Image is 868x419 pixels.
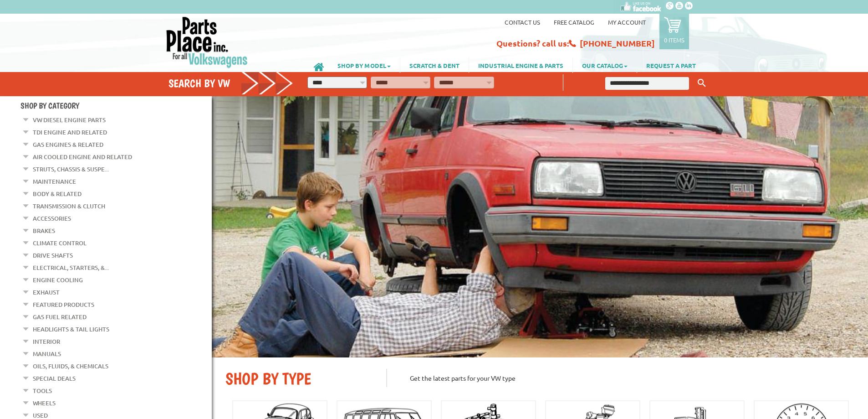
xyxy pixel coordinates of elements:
[695,76,709,91] button: Keyword Search
[33,385,52,397] a: Tools
[33,139,103,150] a: Gas Engines & Related
[386,369,854,387] p: Get the latest parts for your VW type
[33,311,87,323] a: Gas Fuel Related
[20,101,212,110] h4: Shop By Category
[33,274,83,286] a: Engine Cooling
[400,57,469,73] a: SCRATCH & DENT
[33,323,109,335] a: Headlights & Tail Lights
[505,18,540,26] a: Contact us
[33,348,61,360] a: Manuals
[33,249,73,261] a: Drive Shafts
[33,163,109,175] a: Struts, Chassis & Suspe...
[608,18,646,26] a: My Account
[33,286,60,298] a: Exhaust
[168,77,293,90] h4: Search by VW
[664,36,684,44] p: 0 items
[33,212,71,224] a: Accessories
[33,360,108,372] a: Oils, Fluids, & Chemicals
[33,200,105,212] a: Transmission & Clutch
[659,14,689,49] a: 0 items
[33,188,82,200] a: Body & Related
[33,397,56,409] a: Wheels
[469,57,572,73] a: INDUSTRIAL ENGINE & PARTS
[637,57,705,73] a: REQUEST A PART
[33,237,87,249] a: Climate Control
[33,151,132,163] a: Air Cooled Engine and Related
[165,16,249,68] img: Parts Place Inc!
[573,57,637,73] a: OUR CATALOG
[33,262,109,274] a: Electrical, Starters, &...
[33,114,106,126] a: VW Diesel Engine Parts
[328,57,400,73] a: SHOP BY MODEL
[554,18,594,26] a: Free Catalog
[33,372,76,384] a: Special Deals
[225,369,373,388] h2: SHOP BY TYPE
[212,96,868,357] img: First slide [900x500]
[33,176,76,187] a: Maintenance
[33,299,94,310] a: Featured Products
[33,336,60,347] a: Interior
[33,126,107,138] a: TDI Engine and Related
[33,225,55,237] a: Brakes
